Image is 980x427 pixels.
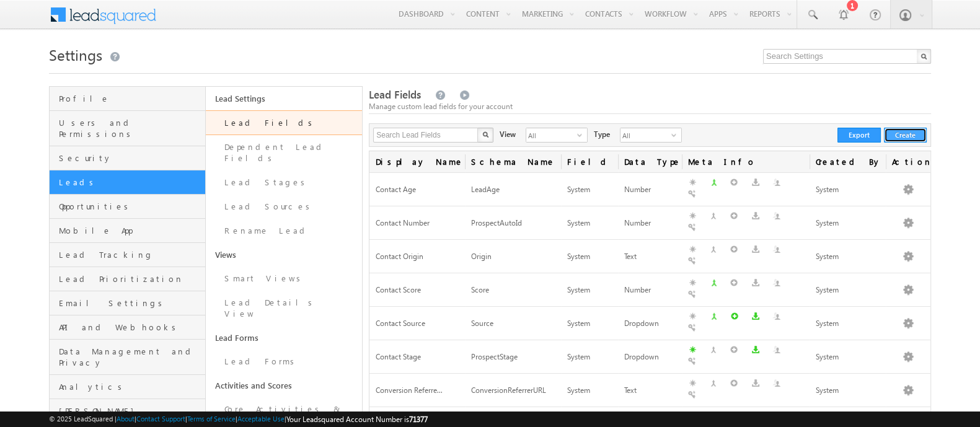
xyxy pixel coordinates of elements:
div: Text [624,384,676,397]
a: Acceptable Use [237,415,285,423]
span: Actions [886,151,930,172]
a: Profile [50,87,205,111]
a: API and Webhooks [50,315,205,340]
span: Contact Stage [376,352,421,361]
span: API and Webhooks [59,322,202,333]
span: Leads [59,177,202,188]
div: Number [624,284,676,297]
span: All [526,128,577,142]
div: ProspectAutoId [471,217,554,230]
a: Lead Sources [206,195,362,219]
img: Search [482,131,488,138]
span: Analytics [59,381,202,392]
a: Lead Forms [206,326,362,350]
div: Number [624,217,676,230]
a: Mobile App [50,219,205,243]
a: Lead Stages [206,170,362,195]
a: Lead Forms [206,350,362,374]
span: © 2025 LeadSquared | | | | | [49,413,428,425]
span: Profile [59,93,202,104]
a: Email Settings [50,291,205,315]
div: System [567,284,612,297]
a: Activities and Scores [206,374,362,397]
div: System [567,217,612,230]
a: Users and Permissions [50,111,205,146]
span: Lead Fields [369,87,421,102]
a: Leads [50,170,205,195]
div: System [816,317,880,330]
span: Field Type [561,151,619,172]
span: Email Settings [59,297,202,309]
button: Create [884,128,927,143]
span: Settings [49,45,102,64]
div: System [816,183,880,196]
span: select [671,131,681,139]
span: Contact Origin [376,252,423,261]
span: Contact Number [376,218,430,227]
span: Opportunities [59,201,202,212]
span: Your Leadsquared Account Number is [286,415,428,424]
a: Data Management and Privacy [50,340,205,375]
div: System [816,217,880,230]
a: Lead Settings [206,87,362,110]
a: Lead Tracking [50,243,205,267]
div: Dropdown [624,351,676,364]
span: Data Type [618,151,682,172]
span: Contact Source [376,319,425,328]
a: Dependent Lead Fields [206,135,362,170]
a: [PERSON_NAME] [50,399,205,423]
a: About [117,415,135,423]
span: Display Name [369,151,465,172]
a: Contact Support [136,415,185,423]
input: Search Settings [763,49,931,64]
span: 71377 [409,415,428,424]
div: View [500,128,516,140]
div: Origin [471,250,554,263]
div: System [567,384,612,397]
a: Lead Fields [206,110,362,135]
a: Views [206,243,362,266]
span: Lead Tracking [59,249,202,260]
span: Meta Info [682,151,810,172]
div: System [567,183,612,196]
span: All [620,128,671,142]
a: Rename Lead [206,219,362,243]
div: System [567,351,612,364]
a: Smart Views [206,266,362,291]
span: Mobile App [59,225,202,236]
span: Created By [810,151,886,172]
div: ProspectStage [471,351,554,364]
div: Dropdown [624,317,676,330]
div: Score [471,284,554,297]
a: Terms of Service [187,415,236,423]
div: Text [624,250,676,263]
span: Lead Prioritization [59,273,202,284]
div: Number [624,183,676,196]
button: Export [837,128,881,143]
div: Source [471,317,554,330]
span: Data Management and Privacy [59,346,202,368]
div: LeadAge [471,183,554,196]
a: Lead Prioritization [50,267,205,291]
span: Security [59,152,202,164]
div: System [816,284,880,297]
div: System [567,317,612,330]
span: [PERSON_NAME] [59,405,202,416]
div: System [816,250,880,263]
span: Schema Name [465,151,560,172]
span: select [577,131,587,139]
a: Opportunities [50,195,205,219]
div: System [567,250,612,263]
div: Manage custom lead fields for your account [369,101,931,112]
a: Analytics [50,375,205,399]
span: Users and Permissions [59,117,202,139]
span: Contact Age [376,185,416,194]
div: ConversionReferrerURL [471,384,554,397]
a: Security [50,146,205,170]
div: System [816,351,880,364]
a: Lead Details View [206,291,362,326]
div: Type [594,128,610,140]
span: Contact Score [376,285,421,294]
span: Conversion Referre... [376,385,443,395]
div: System [816,384,880,397]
